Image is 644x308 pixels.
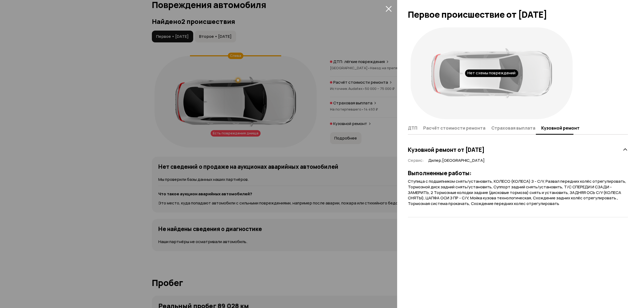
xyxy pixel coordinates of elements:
h3: Кузовной ремонт от [DATE] [408,146,485,153]
span: Ступица с подшипником снять/установить, КОЛЕСО (КОЛЕСА) З - С/У, Развал передних колёс отрегулиро... [408,178,626,206]
span: Страховая выплата [491,125,535,131]
button: закрыть [384,4,393,13]
span: Сервис : [408,157,424,163]
span: Расчёт стоимости ремонта [423,125,485,131]
span: ДТП [408,125,417,131]
div: Нет схемы повреждений [465,69,518,77]
h3: Выполненные работы: [408,170,628,177]
span: Кузовной ремонт [541,125,580,131]
span: Дилер , [GEOGRAPHIC_DATA] [428,158,485,163]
